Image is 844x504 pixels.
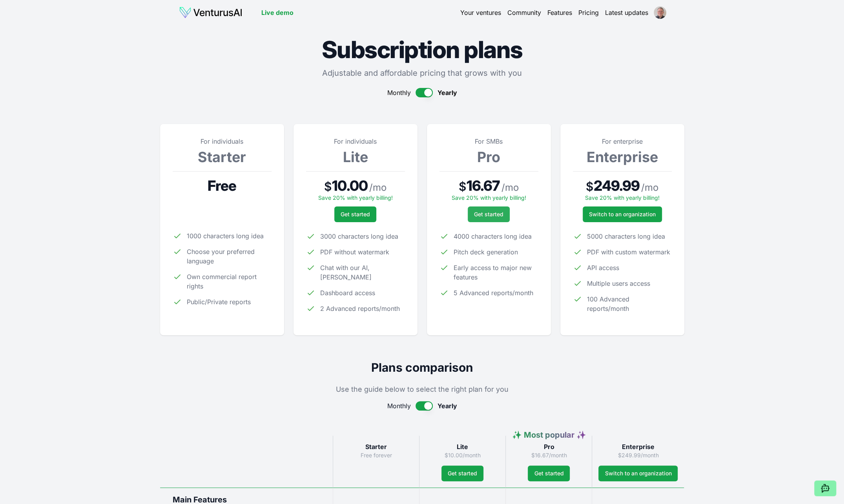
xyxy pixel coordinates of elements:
span: 1000 characters long idea [187,231,264,241]
span: Free [208,178,236,194]
a: Live demo [261,8,293,17]
span: Get started [534,469,563,477]
p: For enterprise [573,137,672,146]
h1: Subscription plans [160,38,684,61]
span: 100 Advanced reports/month [587,294,672,313]
span: Get started [474,210,503,218]
span: PDF without watermark [320,247,389,257]
h3: Pro [439,149,538,165]
span: Monthly [387,88,411,97]
h3: Enterprise [598,442,678,451]
h2: Plans comparison [160,360,684,374]
span: Dashboard access [320,288,375,298]
span: Monthly [387,401,411,411]
span: $ [324,179,332,194]
span: API access [587,263,619,272]
a: Pricing [578,8,599,17]
p: Use the guide below to select the right plan for you [160,384,684,395]
span: Save 20% with yearly billing! [452,194,526,201]
h3: Lite [426,442,499,451]
span: ✨ Most popular ✨ [512,430,586,440]
span: $ [586,179,594,194]
p: For individuals [306,137,405,146]
h3: Starter [173,149,272,165]
a: Switch to an organization [598,466,678,481]
h3: Enterprise [573,149,672,165]
span: 4000 characters long idea [454,232,532,241]
span: Choose your preferred language [187,247,272,266]
span: / mo [641,181,658,194]
a: Latest updates [605,8,648,17]
span: Chat with our AI, [PERSON_NAME] [320,263,405,282]
button: Get started [528,466,570,481]
a: Community [507,8,541,17]
p: Adjustable and affordable pricing that grows with you [160,68,684,79]
img: logo [179,6,242,19]
span: Get started [341,210,370,218]
span: 5000 characters long idea [587,232,665,241]
p: Free forever [339,451,413,459]
a: Features [547,8,572,17]
span: PDF with custom watermark [587,247,670,257]
a: Switch to an organization [583,206,662,222]
span: Yearly [437,401,457,411]
a: Your ventures [460,8,501,17]
span: Save 20% with yearly billing! [585,194,660,201]
span: 10.00 [332,178,368,194]
h3: Lite [306,149,405,165]
img: ALV-UjUIQRAIk1hCXM7_xFKdZkgzMpTofzycp6gP9qwkcvmNZuHVeqq2SIxAM57IXBf1JrcY0jv3CDxxMymx-Ew74-2n23VLr... [654,6,666,19]
span: $ [459,179,467,194]
span: Get started [448,469,477,477]
button: Get started [441,466,483,481]
button: Get started [468,206,510,222]
h3: Pro [512,442,585,451]
button: Get started [334,206,376,222]
span: 2 Advanced reports/month [320,304,400,313]
span: Pitch deck generation [454,247,518,257]
span: Early access to major new features [454,263,538,282]
span: 3000 characters long idea [320,232,398,241]
span: Own commercial report rights [187,272,272,291]
span: 249.99 [594,178,640,194]
p: For individuals [173,137,272,146]
p: $16.67/month [512,451,585,459]
p: $10.00/month [426,451,499,459]
span: Save 20% with yearly billing! [318,194,393,201]
span: Multiple users access [587,279,650,288]
span: / mo [369,181,386,194]
p: $249.99/month [598,451,678,459]
p: For SMBs [439,137,538,146]
span: Public/Private reports [187,297,251,307]
span: 16.67 [467,178,500,194]
span: 5 Advanced reports/month [454,288,533,298]
span: Yearly [437,88,457,97]
h3: Starter [339,442,413,451]
span: / mo [501,181,519,194]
